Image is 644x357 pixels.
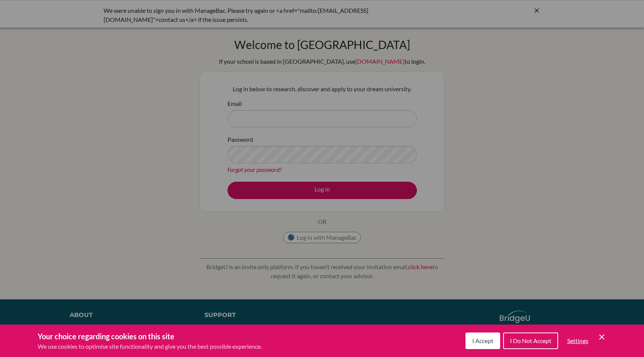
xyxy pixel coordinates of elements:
button: I Accept [465,332,500,349]
button: I Do Not Accept [503,332,558,349]
span: I Accept [472,337,493,344]
span: I Do Not Accept [510,337,551,344]
p: We use cookies to optimise site functionality and give you the best possible experience. [38,342,262,351]
button: Save and close [597,332,606,342]
span: Settings [567,337,588,344]
h3: Your choice regarding cookies on this site [38,331,262,342]
button: Settings [561,333,594,348]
